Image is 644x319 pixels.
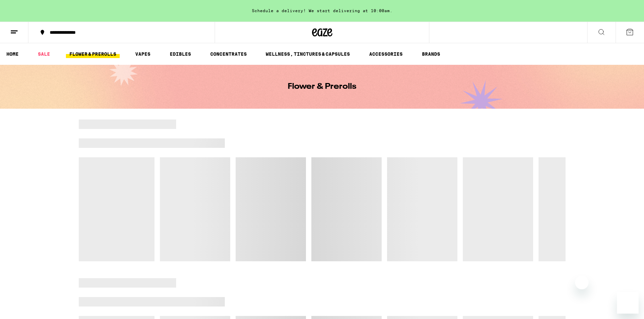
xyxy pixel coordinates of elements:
[575,276,589,289] iframe: Close message
[132,50,154,58] a: VAPES
[288,83,356,91] h1: Flower & Prerolls
[34,50,53,58] a: SALE
[366,50,406,58] a: ACCESSORIES
[207,50,250,58] a: CONCENTRATES
[419,50,444,58] a: BRANDS
[262,50,353,58] a: WELLNESS, TINCTURES & CAPSULES
[66,50,120,58] a: FLOWER & PREROLLS
[166,50,194,58] a: EDIBLES
[617,292,639,314] iframe: Button to launch messaging window
[3,50,22,58] a: HOME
